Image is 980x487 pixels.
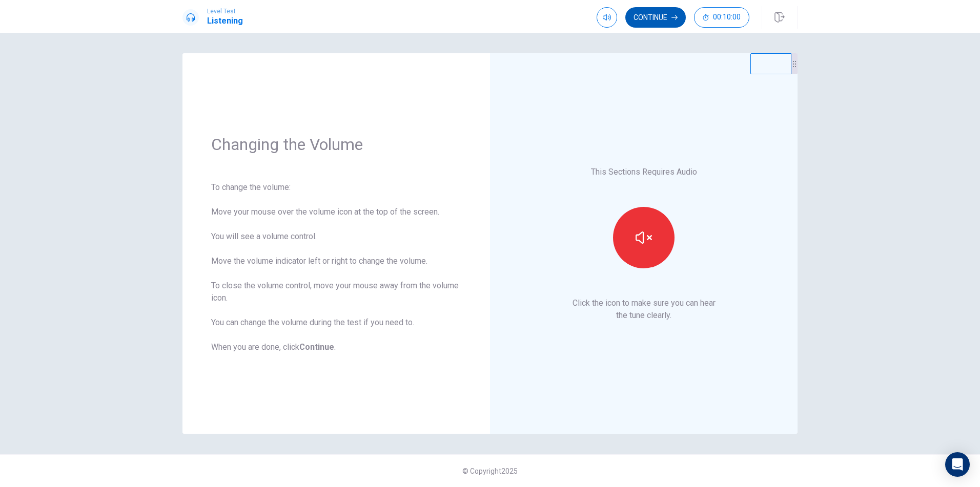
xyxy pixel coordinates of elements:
span: Level Test [207,8,243,15]
div: To change the volume: Move your mouse over the volume icon at the top of the screen. You will see... [211,181,461,353]
h1: Changing the Volume [211,134,461,155]
span: 00:10:00 [713,13,741,22]
button: Continue [625,7,686,28]
button: 00:10:00 [694,7,749,28]
p: This Sections Requires Audio [591,166,697,178]
div: Open Intercom Messenger [945,452,970,477]
span: © Copyright 2025 [462,467,518,475]
b: Continue [299,342,334,352]
h1: Listening [207,15,243,27]
p: Click the icon to make sure you can hear the tune clearly. [573,297,716,322]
